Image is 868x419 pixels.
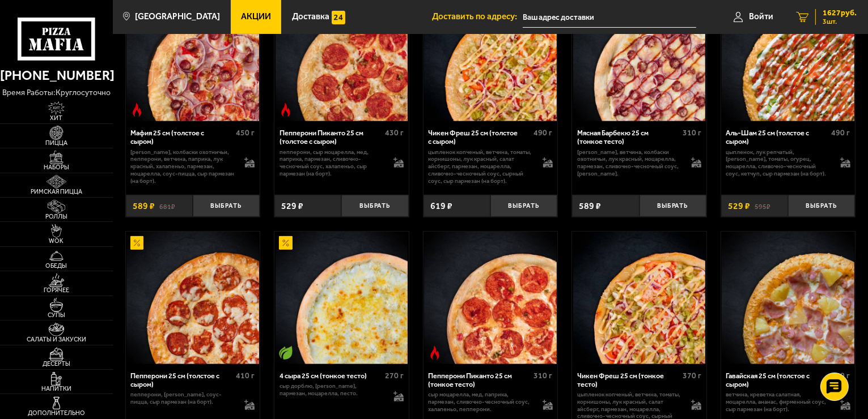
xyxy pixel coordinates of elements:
div: Аль-Шам 25 см (толстое с сыром) [726,129,828,146]
img: Пепперони Пиканто 25 см (тонкое тесто) [424,232,557,364]
span: Доставить по адресу: [432,12,523,21]
button: Выбрать [788,195,855,217]
div: Гавайская 25 см (толстое с сыром) [726,371,828,389]
button: Выбрать [640,195,706,217]
span: 490 г [534,128,553,138]
img: Гавайская 25 см (толстое с сыром) [722,232,854,364]
p: сыр Моцарелла, мед, паприка, пармезан, сливочно-чесночный соус, халапеньо, пепперони. [428,391,533,413]
img: Острое блюдо [130,103,144,117]
span: 529 ₽ [728,200,750,211]
button: Выбрать [341,195,408,217]
span: 450 г [236,128,255,138]
span: 589 ₽ [133,200,155,211]
span: Доставка [292,12,329,21]
p: пепперони, сыр Моцарелла, мед, паприка, пармезан, сливочно-чесночный соус, халапеньо, сыр пармеза... [280,149,384,178]
div: Пепперони 25 см (толстое с сыром) [130,371,233,389]
div: Чикен Фреш 25 см (толстое с сыром) [428,129,531,146]
p: цыпленок, лук репчатый, [PERSON_NAME], томаты, огурец, моцарелла, сливочно-чесночный соус, кетчуп... [726,149,831,178]
span: Акции [241,12,271,21]
a: Чикен Фреш 25 см (тонкое тесто) [572,232,706,364]
span: 370 г [683,371,701,380]
img: Вегетарианское блюдо [279,346,293,360]
div: Пепперони Пиканто 25 см (толстое с сыром) [280,129,382,146]
img: Чикен Фреш 25 см (тонкое тесто) [573,232,706,364]
span: 430 г [385,128,404,138]
img: 4 сыра 25 см (тонкое тесто) [276,232,408,364]
p: цыпленок копченый, ветчина, томаты, корнишоны, лук красный, салат айсберг, пармезан, моцарелла, с... [428,149,533,185]
span: 529 ₽ [281,200,303,211]
span: Войти [749,12,773,21]
span: 1627 руб. [823,9,857,17]
input: Ваш адрес доставки [523,7,696,28]
p: [PERSON_NAME], ветчина, колбаски охотничьи, лук красный, моцарелла, пармезан, сливочно-чесночный ... [577,149,682,178]
button: Выбрать [490,195,557,217]
span: 310 г [683,128,701,138]
span: 410 г [236,371,255,380]
p: пепперони, [PERSON_NAME], соус-пицца, сыр пармезан (на борт). [130,391,235,406]
span: 270 г [385,371,404,380]
img: Акционный [279,236,293,250]
div: Пепперони Пиканто 25 см (тонкое тесто) [428,371,531,389]
a: АкционныйПепперони 25 см (толстое с сыром) [126,232,260,364]
img: Острое блюдо [279,103,293,117]
button: Выбрать [193,195,260,217]
s: 681 ₽ [159,202,175,211]
img: 15daf4d41897b9f0e9f617042186c801.svg [332,11,345,24]
div: Мясная Барбекю 25 см (тонкое тесто) [577,129,680,146]
p: сыр дорблю, [PERSON_NAME], пармезан, моцарелла, песто. [280,383,384,397]
img: Пепперони 25 см (толстое с сыром) [126,232,259,364]
span: 589 ₽ [579,200,601,211]
span: 3 шт. [823,18,857,25]
div: Мафия 25 см (толстое с сыром) [130,129,233,146]
span: 310 г [534,371,553,380]
a: Гавайская 25 см (толстое с сыром) [721,232,856,364]
p: [PERSON_NAME], колбаски охотничьи, пепперони, ветчина, паприка, лук красный, халапеньо, пармезан,... [130,149,235,185]
img: Акционный [130,236,144,250]
div: Чикен Фреш 25 см (тонкое тесто) [577,371,680,389]
a: АкционныйВегетарианское блюдо4 сыра 25 см (тонкое тесто) [274,232,409,364]
span: 490 г [832,128,850,138]
span: [GEOGRAPHIC_DATA] [135,12,220,21]
div: 4 сыра 25 см (тонкое тесто) [280,371,382,380]
p: ветчина, креветка салатная, моцарелла, ананас, фирменный соус, сыр пармезан (на борт). [726,391,831,413]
span: 619 ₽ [430,200,452,211]
s: 595 ₽ [755,202,770,211]
img: Острое блюдо [428,346,442,360]
a: Острое блюдоПепперони Пиканто 25 см (тонкое тесто) [424,232,558,364]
